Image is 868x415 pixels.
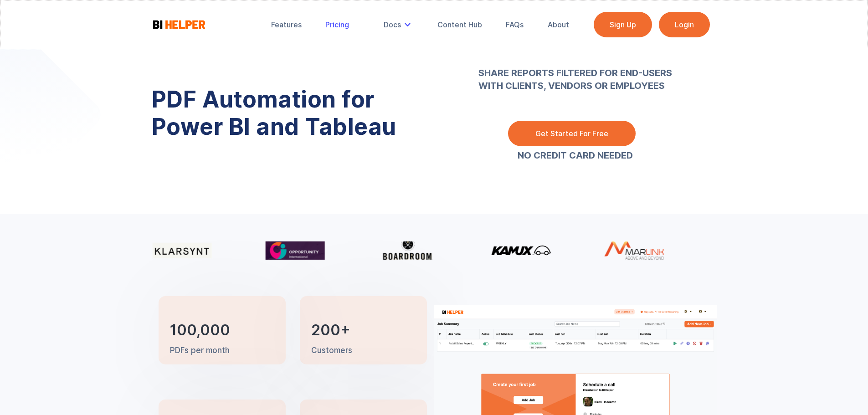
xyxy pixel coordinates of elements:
div: About [548,20,569,29]
h1: PDF Automation for Power BI and Tableau [152,86,421,140]
a: Features [265,15,308,35]
strong: NO CREDIT CARD NEEDED [518,150,633,161]
h3: 100,000 [170,323,230,337]
div: Pricing [325,20,349,29]
a: About [541,15,575,35]
a: Sign Up [594,12,652,37]
a: Content Hub [431,15,488,35]
strong: SHARE REPORTS FILTERED FOR END-USERS WITH CLIENTS, VENDORS OR EMPLOYEES ‍ [478,41,672,105]
p: ‍ [448,41,703,105]
div: Content Hub [437,20,482,29]
div: Docs [377,15,420,35]
a: FAQs [499,15,530,35]
div: Features [271,20,302,29]
a: Get Started For Free [508,121,636,146]
div: Docs [384,20,401,29]
h3: 200+ [311,323,350,337]
a: Pricing [319,15,355,35]
a: Login [659,12,710,37]
p: Customers [311,345,352,356]
a: NO CREDIT CARD NEEDED [518,151,633,160]
img: Klarsynt logo [152,243,211,258]
p: PDFs per month [170,345,230,356]
div: FAQs [506,20,524,29]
